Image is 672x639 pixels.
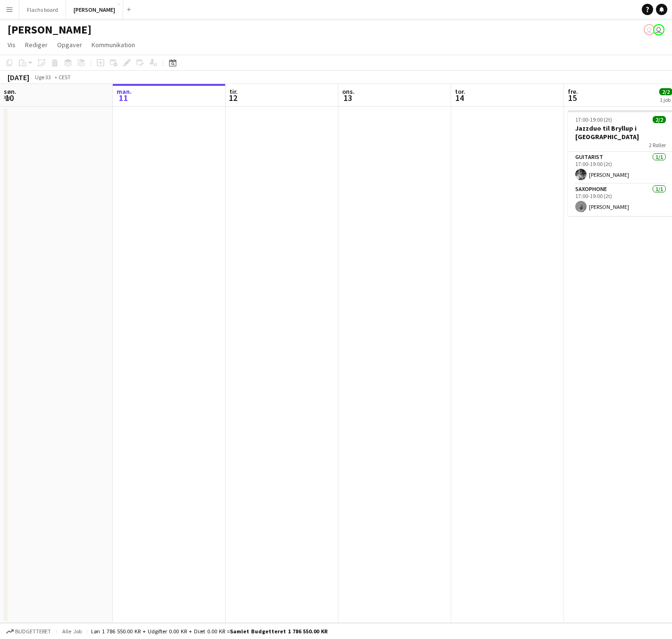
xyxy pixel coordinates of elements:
button: Flachs board [19,0,66,19]
span: søn. [4,87,17,96]
a: Vis [4,39,19,51]
span: fre. [568,87,578,96]
span: 10 [2,92,17,103]
app-user-avatar: Frederik Flach [653,24,664,35]
a: Opgaver [53,39,86,51]
a: Rediger [21,39,51,51]
span: 15 [566,92,578,103]
span: 2 Roller [649,141,666,149]
div: Løn 1 786 550.00 KR + Udgifter 0.00 KR + Diæt 0.00 KR = [91,628,328,635]
span: Uge 33 [31,74,55,81]
span: 14 [454,92,465,103]
span: 13 [341,92,355,103]
div: 1 job [660,96,672,103]
span: Vis [8,41,16,49]
span: tor. [455,87,465,96]
a: Kommunikation [88,39,139,51]
span: Opgaver [57,41,82,49]
h1: [PERSON_NAME] [8,23,92,37]
span: man. [117,87,132,96]
div: CEST [59,74,71,81]
span: Alle job [60,628,83,635]
span: tir. [229,87,238,96]
span: Samlet budgetteret 1 786 550.00 KR [230,628,328,635]
span: Kommunikation [92,41,135,49]
span: 11 [115,92,132,103]
span: 17:00-19:00 (2t) [575,116,612,123]
app-user-avatar: Asger Søgaard Hajslund [644,24,655,35]
span: 2/2 [653,116,666,123]
div: [DATE] [8,73,29,82]
span: Rediger [25,41,48,49]
button: Budgetteret [5,626,52,637]
span: Budgetteret [15,628,51,635]
span: ons. [342,87,355,96]
span: 12 [228,92,238,103]
button: [PERSON_NAME] [66,0,123,19]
